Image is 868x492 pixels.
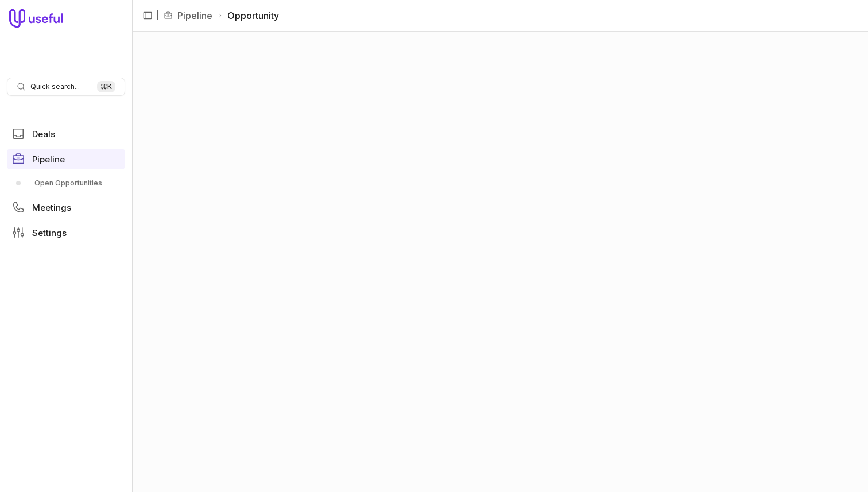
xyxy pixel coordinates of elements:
[32,155,65,164] span: Pipeline
[177,9,212,22] a: Pipeline
[139,7,156,24] button: Collapse sidebar
[7,174,125,192] a: Open Opportunities
[7,222,125,243] a: Settings
[97,81,115,92] kbd: ⌘ K
[32,130,55,138] span: Deals
[217,9,279,22] li: Opportunity
[32,228,67,237] span: Settings
[156,9,159,22] span: |
[7,197,125,218] a: Meetings
[30,82,80,91] span: Quick search...
[7,149,125,169] a: Pipeline
[7,123,125,144] a: Deals
[32,203,71,212] span: Meetings
[7,174,125,192] div: Pipeline submenu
